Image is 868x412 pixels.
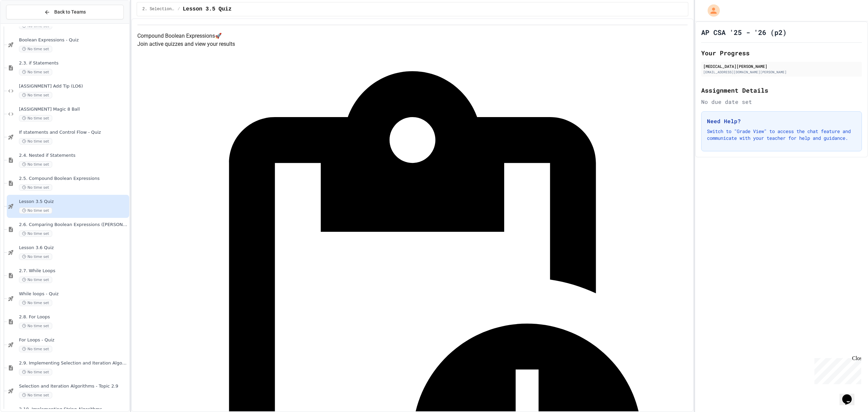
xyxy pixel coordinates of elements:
h2: Your Progress [701,48,862,58]
span: No time set [19,323,52,329]
iframe: chat widget [840,385,861,405]
span: No time set [19,69,52,75]
span: 2.8. For Loops [19,314,128,320]
h2: Assignment Details [701,86,862,95]
div: [EMAIL_ADDRESS][DOMAIN_NAME][PERSON_NAME] [703,70,860,75]
p: Join active quizzes and view your results [137,40,688,48]
span: 2.5. Compound Boolean Expressions [19,176,128,182]
span: 2.6. Comparing Boolean Expressions ([PERSON_NAME] Laws) [19,222,128,228]
span: Boolean Expressions - Quiz [19,37,128,43]
span: No time set [19,46,52,52]
span: No time set [19,300,52,306]
span: While loops - Quiz [19,291,128,297]
div: [MEDICAL_DATA][PERSON_NAME] [703,63,860,69]
span: 2.7. While Loops [19,268,128,274]
span: No time set [19,254,52,260]
span: No time set [19,184,52,191]
span: 2.3. if Statements [19,60,128,66]
span: Lesson 3.6 Quiz [19,245,128,251]
span: 2.4. Nested if Statements [19,153,128,158]
span: Lesson 3.5 Quiz [19,199,128,205]
h1: AP CSA '25 - '26 (p2) [701,27,787,37]
span: 2.9. Implementing Selection and Iteration Algorithms [19,360,128,366]
span: No time set [19,115,52,121]
span: [ASSIGNMENT] Magic 8 Ball [19,107,128,112]
span: No time set [19,161,52,168]
span: Lesson 3.5 Quiz [183,5,232,13]
span: For Loops - Quiz [19,337,128,343]
div: No due date set [701,98,862,106]
span: [ASSIGNMENT] Add Tip (LO6) [19,83,128,89]
div: My Account [701,3,722,18]
div: Chat with us now!Close [3,3,47,43]
span: No time set [19,346,52,352]
span: Selection and Iteration Algorithms - Topic 2.9 [19,383,128,389]
span: No time set [19,369,52,375]
span: Back to Teams [54,8,86,16]
span: No time set [19,277,52,283]
span: No time set [19,392,52,398]
h4: Compound Boolean Expressions 🚀 [137,32,688,40]
p: Switch to "Grade View" to access the chat feature and communicate with your teacher for help and ... [707,128,856,142]
span: No time set [19,230,52,237]
button: Back to Teams [6,5,124,19]
span: / [178,6,180,12]
iframe: chat widget [812,355,861,384]
span: No time set [19,92,52,98]
span: If statements and Control Flow - Quiz [19,130,128,135]
span: No time set [19,138,52,145]
span: 2. Selection and Iteration [142,6,175,12]
span: No time set [19,207,52,214]
h3: Need Help? [707,117,856,125]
